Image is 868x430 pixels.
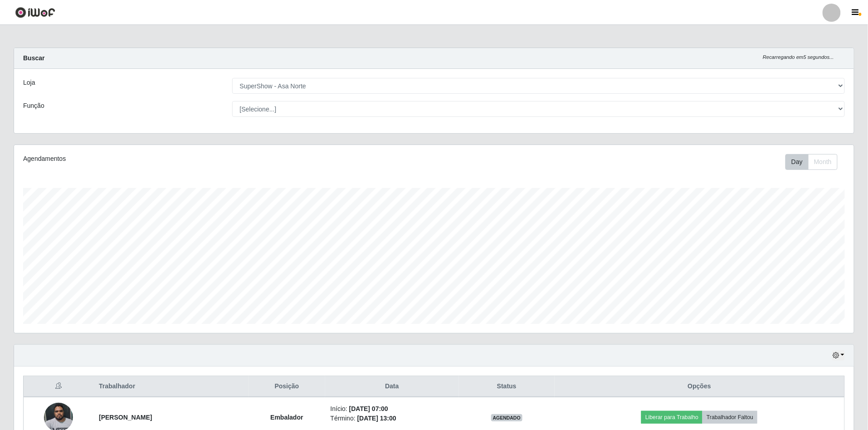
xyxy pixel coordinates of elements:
strong: Embalador [270,414,303,421]
th: Status [459,376,554,397]
li: Início: [331,404,454,414]
th: Posição [249,376,325,397]
strong: Buscar [23,54,44,62]
div: Agendamentos [23,154,358,164]
button: Month [808,154,838,170]
time: [DATE] 13:00 [357,415,396,422]
div: First group [785,154,838,170]
div: Toolbar with button groups [785,154,845,170]
time: [DATE] 07:00 [349,405,388,412]
button: Trabalhador Faltou [702,411,757,424]
th: Opções [555,376,845,397]
span: AGENDADO [491,414,523,421]
label: Função [23,101,44,111]
button: Day [785,154,809,170]
strong: [PERSON_NAME] [99,414,152,421]
li: Término: [331,414,454,423]
img: CoreUI Logo [15,7,55,18]
label: Loja [23,78,35,87]
button: Liberar para Trabalho [641,411,702,424]
i: Recarregando em 5 segundos... [763,54,834,60]
th: Data [325,376,459,397]
th: Trabalhador [93,376,249,397]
